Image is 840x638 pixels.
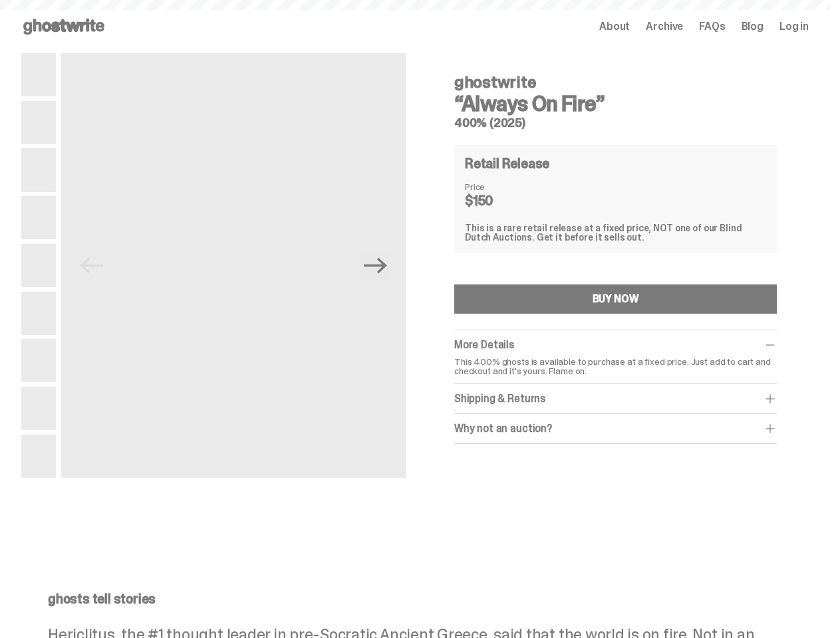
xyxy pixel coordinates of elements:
a: Blog [742,21,764,32]
div: This is a rare retail release at a fixed price, NOT one of our Blind Dutch Auctions. Get it befor... [465,223,766,242]
div: Shipping & Returns [454,392,777,405]
p: This 400% ghosts is available to purchase at a fixed price. Just add to cart and checkout and it'... [454,357,777,375]
a: Log in [779,21,809,32]
a: About [599,21,630,32]
a: FAQs [699,21,725,32]
div: BUY NOW [593,294,639,304]
dd: $150 [465,194,531,207]
a: Archive [646,21,683,32]
h5: 400% (2025) [454,117,777,129]
p: ghosts tell stories [48,592,782,605]
button: Next [361,251,390,280]
span: More Details [454,338,514,352]
h4: Retail Release [465,157,549,170]
div: Why not an auction? [454,422,777,435]
button: BUY NOW [454,284,777,314]
dt: Price [465,182,531,191]
h3: “Always On Fire” [454,93,777,114]
h4: ghostwrite [454,74,777,90]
